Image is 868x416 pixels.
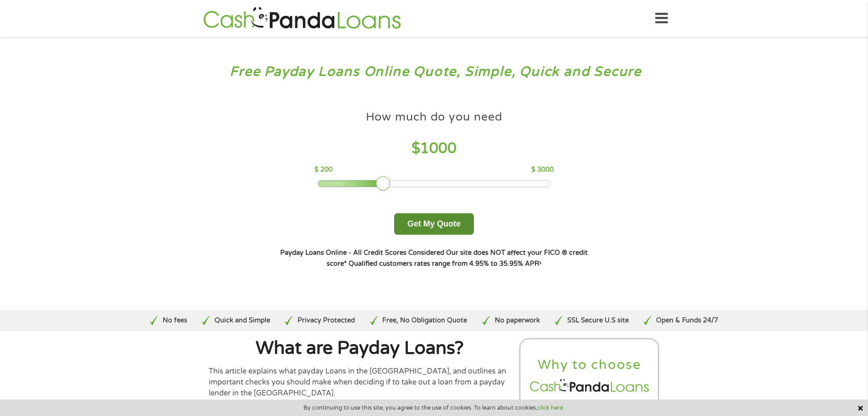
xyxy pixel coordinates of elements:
[215,316,270,326] p: Quick and Simple
[26,63,842,80] h3: Free Payday Loans Online Quote, Simple, Quick and Secure
[656,316,718,326] p: Open & Funds 24/7
[528,357,651,374] h2: Why to choose
[382,316,467,326] p: Free, No Obligation Quote
[314,165,333,175] p: $ 200
[366,110,503,125] h4: How much do you need
[537,404,565,411] a: click here.
[200,5,404,32] img: GetLoanNow Logo
[567,316,629,326] p: SSL Secure U.S site
[349,260,541,268] strong: Qualified customers rates range from 4.95% to 35.95% APR¹
[298,316,355,326] p: Privacy Protected
[163,316,187,326] p: No fees
[327,249,588,268] strong: Our site does NOT affect your FICO ® credit score*
[420,140,457,157] span: 1000
[495,316,540,326] p: No paperwork
[314,139,554,158] h4: $
[280,249,444,257] strong: Payday Loans Online - All Credit Scores Considered
[531,165,554,175] p: $ 3000
[209,366,511,399] p: This article explains what payday Loans in the [GEOGRAPHIC_DATA], and outlines an important check...
[394,213,474,235] button: Get My Quote
[303,405,565,411] span: By continuing to use this site, you agree to the use of cookies. To learn about cookies,
[209,339,511,358] h1: What are Payday Loans?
